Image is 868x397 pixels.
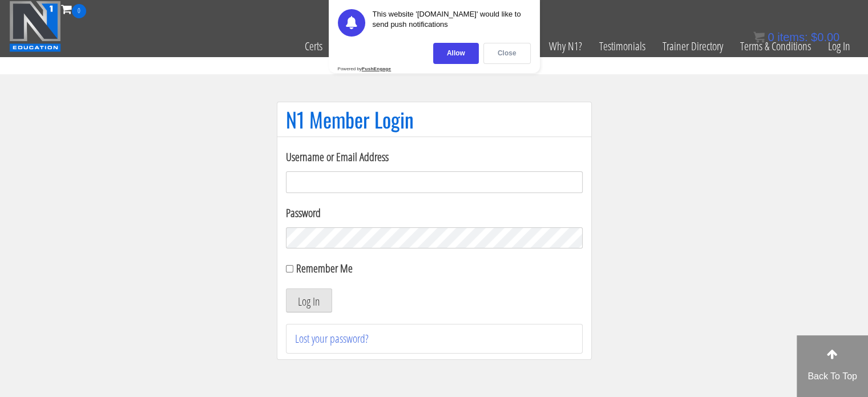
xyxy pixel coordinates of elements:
div: This website '[DOMAIN_NAME]' would like to send push notifications [373,9,531,37]
span: 0 [72,4,86,18]
img: icon11.png [753,31,765,43]
a: Testimonials [591,18,654,74]
a: Terms & Conditions [732,18,819,74]
a: Log In [819,18,859,74]
button: Log In [286,288,332,312]
img: n1-education [9,1,61,52]
span: $ [811,31,817,43]
span: 0 [768,31,774,43]
label: Remember Me [296,260,353,276]
p: Back To Top [797,370,868,383]
a: 0 [61,1,86,17]
div: Powered by [338,66,391,71]
strong: PushEngage [362,66,391,71]
a: Lost your password? [295,331,369,346]
bdi: 0.00 [811,31,839,43]
div: Allow [433,43,479,64]
a: Trainer Directory [654,18,732,74]
h1: N1 Member Login [286,108,583,131]
a: Why N1? [540,18,591,74]
a: Certs [296,18,331,74]
label: Password [286,204,583,222]
span: items: [777,31,808,43]
label: Username or Email Address [286,149,583,166]
a: 0 items: $0.00 [753,31,839,43]
div: Close [483,43,531,64]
